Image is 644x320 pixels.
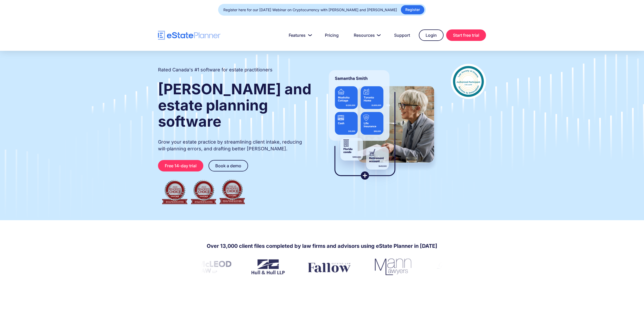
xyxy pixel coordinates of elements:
h2: Rated Canada's #1 software for estate practitioners [158,66,273,73]
h4: Over 13,000 client files completed by law firms and advisors using eState Planner in [DATE] [207,242,437,250]
a: Book a demo [209,160,248,171]
a: Login [419,29,444,41]
a: Start free trial [446,29,486,41]
a: Support [388,30,416,40]
a: Pricing [319,30,345,40]
p: Grow your estate practice by streamlining client intake, reducing will-planning errors, and draft... [158,139,312,152]
strong: [PERSON_NAME] and estate planning software [158,80,311,130]
div: Register here for our [DATE] Webinar on Cryptocurrency with [PERSON_NAME] and [PERSON_NAME] [223,6,397,14]
a: home [158,31,220,40]
a: Register [401,5,424,14]
a: Free 14-day trial [158,160,203,171]
a: Resources [348,30,385,40]
img: estate planner showing wills to their clients, using eState Planner, a leading estate planning so... [323,64,440,186]
a: Features [282,30,316,40]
